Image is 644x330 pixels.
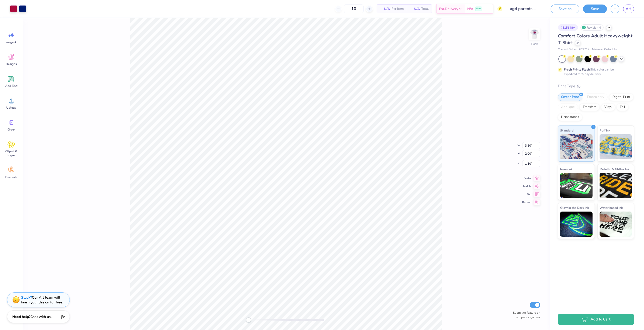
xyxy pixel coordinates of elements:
[558,93,582,101] div: Screen Print
[580,24,604,31] div: Revision 4
[21,295,32,300] strong: Stuck?
[531,42,538,46] div: Back
[6,40,17,44] span: Image AI
[564,67,626,76] div: This color can be expedited for 5 day delivery.
[601,103,615,111] div: Vinyl
[600,173,632,198] img: Metallic & Glitter Ink
[5,84,17,88] span: Add Text
[467,6,473,12] span: N/A
[600,134,632,159] img: Puff Ink
[506,4,543,14] input: Untitled Design
[592,47,617,52] span: Minimum Order: 24 +
[5,175,17,179] span: Decorate
[560,166,572,172] span: Neon Ink
[583,5,607,13] button: Save
[579,103,600,111] div: Transfers
[558,314,634,325] button: Add to Cart
[476,7,481,11] span: Free
[600,212,632,237] img: Water based Ink
[626,6,631,12] span: AH
[344,4,364,13] input: – –
[21,295,63,305] div: Our Art team will finish your design for free.
[560,173,593,198] img: Neon Ink
[558,103,578,111] div: Applique
[558,83,634,89] div: Print Type
[522,192,531,196] span: Top
[560,212,593,237] img: Glow in the Dark Ink
[551,5,579,13] button: Save as
[3,149,20,157] span: Clipart & logos
[558,113,582,121] div: Rhinestones
[617,103,628,111] div: Foil
[558,47,576,52] span: Comfort Colors
[623,5,634,13] a: AH
[410,6,420,12] span: N/A
[584,93,608,101] div: Embroidery
[522,200,531,204] span: Bottom
[8,127,15,131] span: Greek
[510,310,540,319] label: Submit to feature on our public gallery.
[30,314,51,319] span: Chat with us.
[391,6,404,12] span: Per Item
[522,184,531,188] span: Middle
[530,29,540,39] img: Back
[564,68,591,72] strong: Fresh Prints Flash:
[579,47,590,52] span: # C1717
[522,176,531,180] span: Center
[560,128,573,133] span: Standard
[246,317,251,322] div: Accessibility label
[421,6,429,12] span: Total
[439,6,458,12] span: Est. Delivery
[560,134,593,159] img: Standard
[600,205,623,210] span: Water based Ink
[6,62,17,66] span: Designs
[609,93,633,101] div: Digital Print
[558,24,578,31] div: # 515648A
[560,205,589,210] span: Glow in the Dark Ink
[600,166,629,172] span: Metallic & Glitter Ink
[6,106,16,110] span: Upload
[600,128,610,133] span: Puff Ink
[558,33,632,46] span: Comfort Colors Adult Heavyweight T-Shirt
[12,314,30,319] strong: Need help?
[380,6,390,12] span: N/A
